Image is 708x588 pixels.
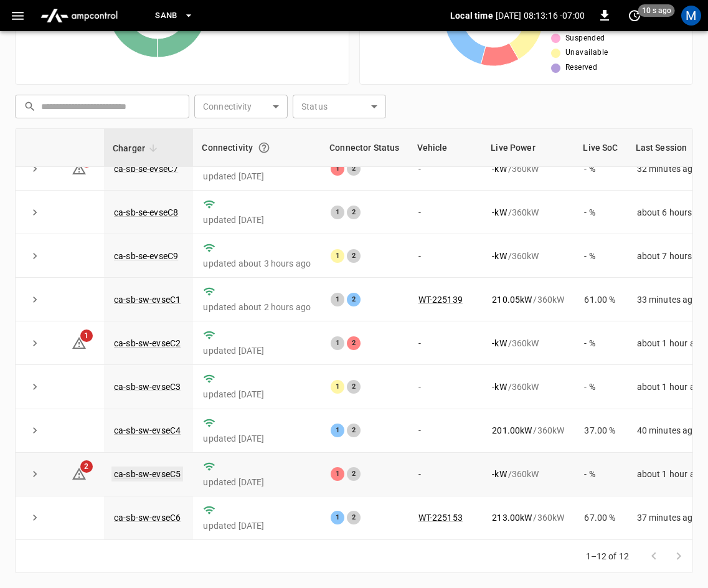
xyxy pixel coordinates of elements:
div: / 360 kW [492,250,564,262]
th: Live Power [482,129,574,167]
td: - % [574,234,626,278]
td: - [408,409,483,453]
div: / 360 kW [492,293,564,306]
div: 2 [347,206,361,219]
p: - kW [492,163,506,175]
a: ca-sb-se-evseC9 [114,251,178,261]
span: SanB [155,9,177,23]
button: set refresh interval [625,6,644,26]
span: Unavailable [565,47,608,59]
div: 2 [347,511,361,524]
th: Vehicle [408,129,483,167]
button: expand row [26,247,44,265]
td: - [408,453,483,496]
th: Connector Status [321,129,408,167]
td: - [408,147,483,191]
p: updated [DATE] [203,519,311,532]
button: Connection between the charger and our software. [253,136,275,159]
td: - % [574,321,626,365]
button: expand row [26,508,44,527]
img: ampcontrol.io logo [35,4,123,27]
td: - [408,234,483,278]
a: 1 [72,163,87,173]
button: expand row [26,377,44,396]
p: updated about 3 hours ago [203,257,311,270]
td: 37.00 % [574,409,626,453]
a: ca-sb-sw-evseC4 [114,425,181,435]
button: expand row [26,465,44,483]
td: - % [574,453,626,496]
div: 1 [331,511,344,524]
td: - % [574,365,626,409]
a: ca-sb-sw-evseC3 [114,382,181,392]
p: updated [DATE] [203,214,311,226]
span: Charger [113,141,161,156]
td: 61.00 % [574,278,626,321]
p: updated [DATE] [203,432,311,445]
span: Suspended [565,32,605,45]
p: updated [DATE] [203,170,311,183]
td: - % [574,191,626,234]
p: 210.05 kW [492,293,532,306]
a: ca-sb-sw-evseC6 [114,513,181,523]
td: - % [574,147,626,191]
p: 213.00 kW [492,511,532,524]
div: 1 [331,336,344,350]
div: / 360 kW [492,511,564,524]
a: ca-sb-sw-evseC2 [114,338,181,348]
a: WT-225153 [418,513,463,523]
a: 2 [72,468,87,478]
button: expand row [26,421,44,440]
div: / 360 kW [492,424,564,437]
div: 1 [331,380,344,394]
a: ca-sb-sw-evseC5 [111,467,183,481]
a: ca-sb-sw-evseC1 [114,295,181,305]
div: / 360 kW [492,163,564,175]
div: / 360 kW [492,206,564,219]
span: 1 [80,330,93,342]
div: 1 [331,249,344,263]
p: - kW [492,206,506,219]
p: - kW [492,250,506,262]
div: Connectivity [202,136,312,159]
p: updated about 2 hours ago [203,301,311,313]
a: 1 [72,338,87,348]
div: 2 [347,336,361,350]
div: / 360 kW [492,468,564,480]
p: - kW [492,337,506,349]
a: ca-sb-se-evseC8 [114,207,178,217]
button: expand row [26,334,44,353]
div: 1 [331,424,344,437]
td: - [408,365,483,409]
div: 1 [331,206,344,219]
button: expand row [26,159,44,178]
div: 1 [331,467,344,481]
span: 2 [80,460,93,473]
div: 2 [347,162,361,176]
p: updated [DATE] [203,388,311,401]
div: 1 [331,293,344,306]
div: 1 [331,162,344,176]
td: 67.00 % [574,496,626,540]
p: updated [DATE] [203,476,311,488]
div: 2 [347,467,361,481]
a: WT-225139 [418,295,463,305]
div: 2 [347,293,361,306]
button: expand row [26,203,44,222]
p: 201.00 kW [492,424,532,437]
td: - [408,321,483,365]
td: - [408,191,483,234]
span: 10 s ago [638,4,675,17]
p: - kW [492,468,506,480]
a: ca-sb-se-evseC7 [114,164,178,174]
p: updated [DATE] [203,344,311,357]
div: / 360 kW [492,337,564,349]
p: [DATE] 08:13:16 -07:00 [496,9,585,22]
button: SanB [150,4,199,28]
div: 2 [347,249,361,263]
p: - kW [492,381,506,393]
th: Live SoC [574,129,626,167]
span: Reserved [565,62,597,74]
div: profile-icon [681,6,701,26]
div: / 360 kW [492,381,564,393]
